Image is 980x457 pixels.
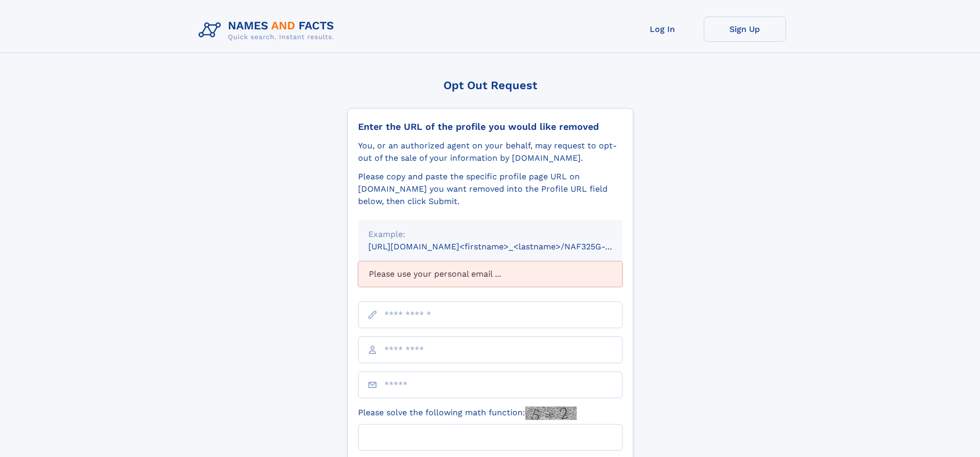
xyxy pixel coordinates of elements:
a: Log In [621,16,704,42]
div: Please copy and paste the specific profile page URL on [DOMAIN_NAME] you want removed into the Pr... [358,171,622,208]
img: Logo Names and Facts [194,16,343,44]
div: You, or an authorized agent on your behalf, may request to opt-out of the sale of your informatio... [358,140,622,164]
small: [URL][DOMAIN_NAME]<firstname>_<lastname>/NAF325G-xxxxxxxx [368,242,642,251]
div: Please use your personal email ... [358,261,622,287]
a: Sign Up [704,16,786,42]
label: Please solve the following math function: [358,407,577,420]
div: Opt Out Request [347,79,633,92]
div: Enter the URL of the profile you would like removed [358,121,622,132]
div: Example: [368,228,612,241]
